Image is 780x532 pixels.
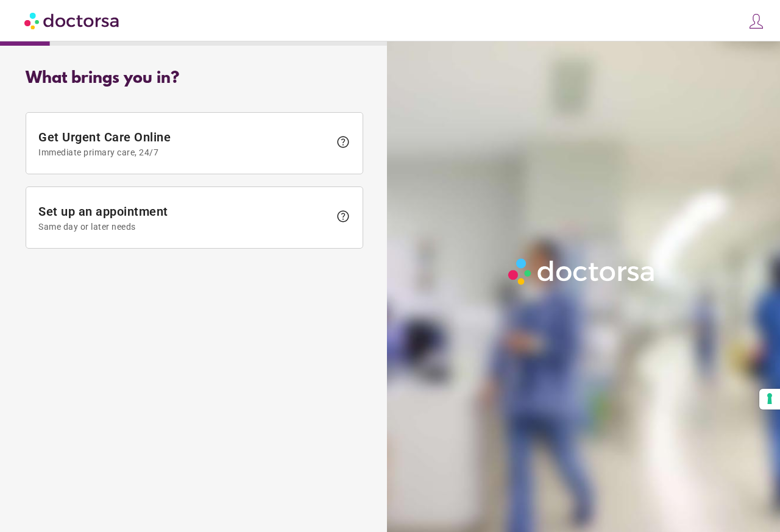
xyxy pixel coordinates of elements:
span: help [336,135,350,149]
img: Logo-Doctorsa-trans-White-partial-flat.png [504,254,660,289]
span: Set up an appointment [38,204,330,232]
span: Immediate primary care, 24/7 [38,147,330,157]
span: Same day or later needs [38,222,330,232]
button: Your consent preferences for tracking technologies [759,389,780,410]
span: Get Urgent Care Online [38,130,330,157]
div: What brings you in? [26,69,363,88]
img: icons8-customer-100.png [748,13,765,30]
img: Doctorsa.com [24,7,121,34]
span: help [336,209,350,224]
